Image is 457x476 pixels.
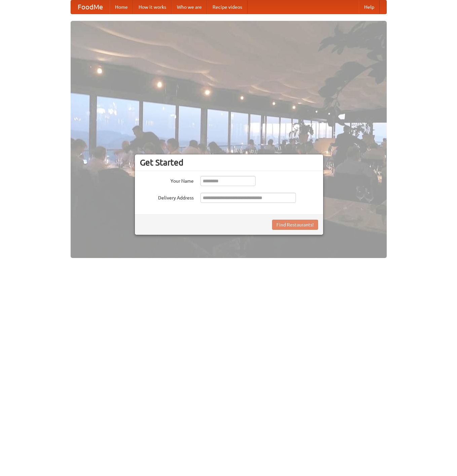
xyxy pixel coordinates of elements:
[359,0,380,14] a: Help
[71,0,110,14] a: FoodMe
[133,0,172,14] a: How it works
[272,220,318,230] button: Find Restaurants!
[140,157,318,168] h3: Get Started
[140,193,194,201] label: Delivery Address
[140,176,194,184] label: Your Name
[172,0,207,14] a: Who we are
[110,0,133,14] a: Home
[207,0,247,14] a: Recipe videos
